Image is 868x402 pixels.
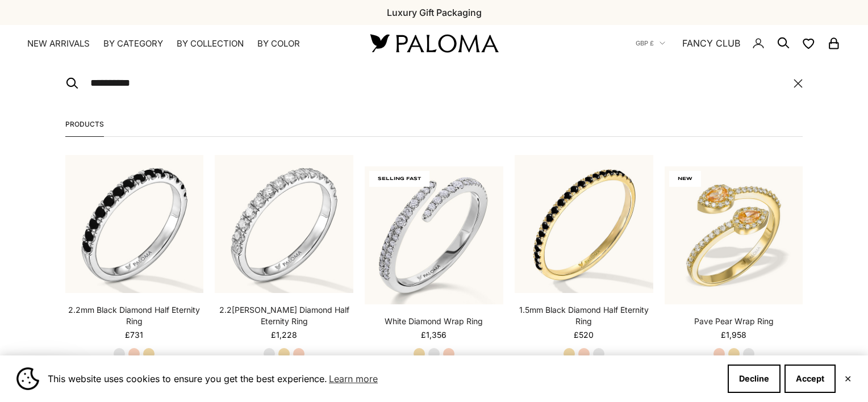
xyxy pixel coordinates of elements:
summary: By Category [103,38,163,49]
span: SELLING FAST [369,171,429,187]
button: Decline [728,365,781,393]
img: #WhiteGold [215,155,353,294]
sale-price: £1,958 [721,329,746,341]
summary: By Collection [177,38,244,49]
img: #YellowGold [665,166,803,305]
button: GBP £ [636,38,665,48]
a: Pave Pear Wrap Ring [694,316,774,327]
summary: By Color [257,38,300,49]
input: Search [90,75,783,91]
a: White Diamond Wrap Ring [385,316,483,327]
button: Accept [784,365,836,393]
button: Close [844,375,852,382]
img: #WhiteGold [365,166,503,305]
sale-price: £1,356 [421,329,446,341]
nav: Secondary navigation [636,25,841,61]
span: GBP £ [636,38,654,48]
a: FANCY CLUB [682,36,740,51]
a: 1.5mm Black Diamond Half Eternity Ring [515,304,653,327]
img: #YellowGold [515,155,653,294]
span: NEW [669,171,701,187]
img: Cookie banner [16,367,39,390]
p: Luxury Gift Packaging [387,5,482,20]
button: Products [65,119,104,136]
sale-price: £1,228 [271,329,297,341]
a: Learn more [327,370,379,387]
a: NEW ARRIVALS [27,38,90,49]
span: This website uses cookies to ensure you get the best experience. [48,370,719,387]
a: 2.2[PERSON_NAME] Diamond Half Eternity Ring [215,304,353,327]
sale-price: £731 [125,329,143,341]
nav: Primary navigation [27,38,343,49]
a: 2.2mm Black Diamond Half Eternity Ring [65,304,204,327]
sale-price: £520 [574,329,594,341]
img: #WhiteGold [65,155,204,294]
